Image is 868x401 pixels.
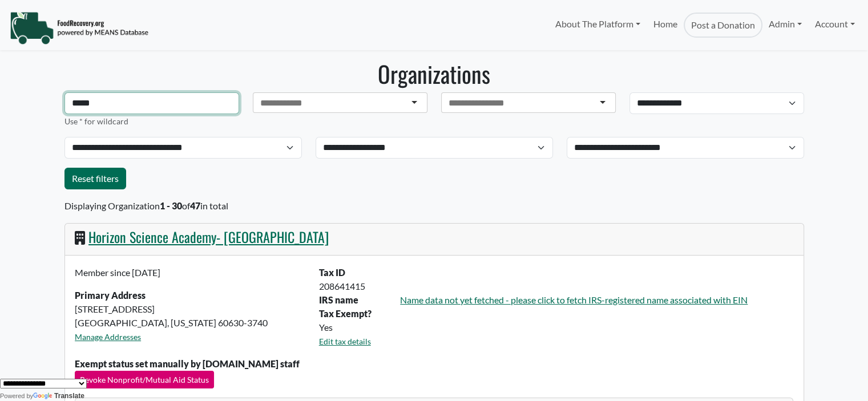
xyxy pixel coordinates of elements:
[809,13,861,35] a: Account
[190,200,200,211] b: 47
[549,13,647,35] a: About The Platform
[75,266,305,280] p: Member since [DATE]
[33,392,84,400] a: Translate
[68,266,312,357] div: [STREET_ADDRESS] [GEOGRAPHIC_DATA], [US_STATE] 60630-3740
[64,168,126,189] a: Reset filters
[762,13,808,35] a: Admin
[10,11,148,45] img: NavigationLogo_FoodRecovery-91c16205cd0af1ed486a0f1a7774a6544ea792ac00100771e7dd3ec7c0e58e41.png
[319,308,372,319] b: Tax Exempt?
[33,392,54,400] img: Google Translate
[88,226,329,247] a: Horizon Science Academy- [GEOGRAPHIC_DATA]
[319,337,371,346] a: Edit tax details
[312,280,800,293] div: 208641415
[312,321,800,334] div: Yes
[684,13,762,38] a: Post a Donation
[75,371,214,388] button: Revoke Nonprofit/Mutual Aid Status
[75,290,146,301] strong: Primary Address
[64,116,128,126] small: Use * for wildcard
[400,294,748,305] a: Name data not yet fetched - please click to fetch IRS-registered name associated with EIN
[75,332,141,342] a: Manage Addresses
[319,267,345,278] b: Tax ID
[75,358,300,369] b: Exempt status set manually by [DOMAIN_NAME] staff
[160,200,182,211] b: 1 - 30
[319,294,358,305] strong: IRS name
[647,13,683,38] a: Home
[64,60,804,87] h1: Organizations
